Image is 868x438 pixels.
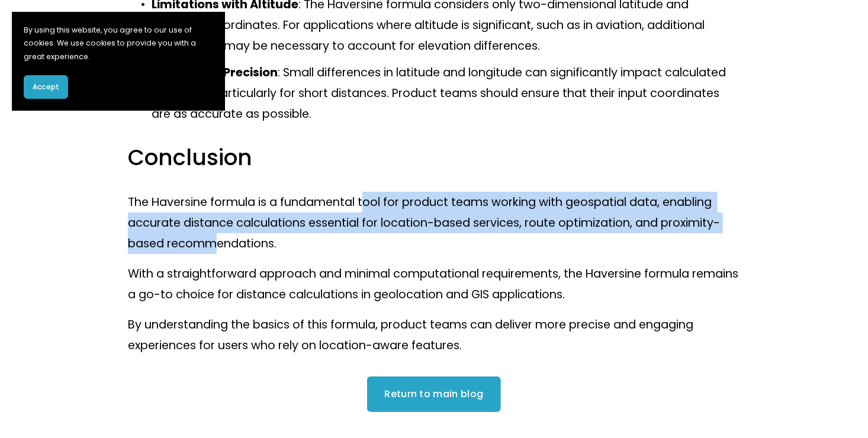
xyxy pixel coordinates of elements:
[128,263,740,305] p: With a straightforward approach and minimal computational requirements, the Haversine formula rem...
[33,82,59,92] span: Accept
[152,62,740,124] p: : Small differences in latitude and longitude can significantly impact calculated distances, part...
[367,376,501,412] a: Return to main blog
[24,24,213,63] p: By using this website, you agree to our use of cookies. We use cookies to provide you with a grea...
[12,12,225,111] section: Cookie banner
[128,192,740,254] p: The Haversine formula is a fundamental tool for product teams working with geospatial data, enabl...
[24,75,68,99] button: Accept
[128,143,740,172] h3: Conclusion
[128,314,740,356] p: By understanding the basics of this formula, product teams can deliver more precise and engaging ...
